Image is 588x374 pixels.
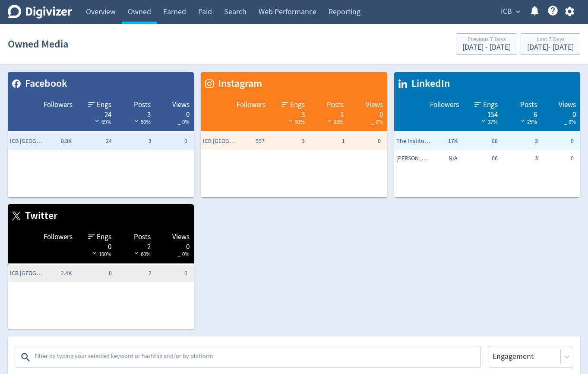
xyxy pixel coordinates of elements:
[506,110,537,117] div: 6
[420,133,460,150] td: 17K
[420,150,460,167] td: N/A
[134,232,151,242] span: Posts
[396,137,431,146] span: The Institute of Certified Bookkeepers
[114,133,154,150] td: 3
[564,118,576,126] span: _ 0%
[527,44,574,51] div: [DATE] - [DATE]
[371,118,383,126] span: _ 0%
[500,150,540,167] td: 3
[500,133,540,150] td: 3
[394,72,580,197] table: customized table
[456,33,517,55] button: Previous 7 Days[DATE] - [DATE]
[10,137,44,146] span: ICB Australia
[366,100,383,110] span: Views
[514,8,522,16] span: expand_more
[8,204,194,330] table: customized table
[34,265,74,282] td: 2.4K
[540,150,580,167] td: 0
[521,33,580,55] button: Last 7 Days[DATE]- [DATE]
[267,133,307,150] td: 3
[44,232,73,242] span: Followers
[483,100,498,110] span: Engs
[90,250,99,256] img: negative-performance-white.svg
[313,110,344,117] div: 1
[178,250,190,258] span: _ 0%
[8,30,68,58] h1: Owned Media
[347,133,387,150] td: 0
[327,100,344,110] span: Posts
[134,100,151,110] span: Posts
[90,250,111,258] span: 100%
[97,100,111,110] span: Engs
[501,5,512,19] span: ICB
[172,232,190,242] span: Views
[21,209,57,223] span: Twitter
[178,118,190,126] span: _ 0%
[430,100,459,110] span: Followers
[460,150,500,167] td: 66
[81,110,111,117] div: 24
[203,137,237,146] span: ICB Australia
[214,76,262,91] span: Instagram
[74,265,114,282] td: 0
[159,110,190,117] div: 0
[93,117,101,124] img: negative-performance-white.svg
[527,36,574,44] div: Last 7 Days
[201,72,387,197] table: customized table
[520,100,537,110] span: Posts
[352,110,383,117] div: 0
[154,133,194,150] td: 0
[21,76,67,91] span: Facebook
[286,118,305,126] span: 90%
[290,100,305,110] span: Engs
[227,133,267,150] td: 997
[132,250,151,258] span: 60%
[114,265,154,282] td: 2
[307,133,347,150] td: 1
[74,133,114,150] td: 24
[518,118,537,126] span: 25%
[34,133,74,150] td: 8.8K
[120,242,150,249] div: 2
[81,242,111,249] div: 0
[93,118,111,126] span: 69%
[10,269,44,278] span: ICB Australia
[546,110,576,117] div: 0
[132,250,141,256] img: negative-performance-white.svg
[518,117,527,124] img: negative-performance-white.svg
[8,72,194,197] table: customized table
[559,100,576,110] span: Views
[120,110,150,117] div: 3
[172,100,190,110] span: Views
[462,36,511,44] div: Previous 7 Days
[498,5,522,19] button: ICB
[97,232,111,242] span: Engs
[479,117,488,124] img: negative-performance-white.svg
[159,242,190,249] div: 0
[154,265,194,282] td: 0
[274,110,304,117] div: 3
[407,76,450,91] span: LinkedIn
[44,100,73,110] span: Followers
[460,133,500,150] td: 88
[468,110,498,117] div: 154
[132,117,141,124] img: negative-performance-white.svg
[325,118,344,126] span: 83%
[132,118,151,126] span: 50%
[479,118,498,126] span: 37%
[325,117,334,124] img: negative-performance-white.svg
[237,100,266,110] span: Followers
[396,154,431,163] span: Amanda Linton
[540,133,580,150] td: 0
[286,117,295,124] img: negative-performance-white.svg
[462,44,511,51] div: [DATE] - [DATE]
